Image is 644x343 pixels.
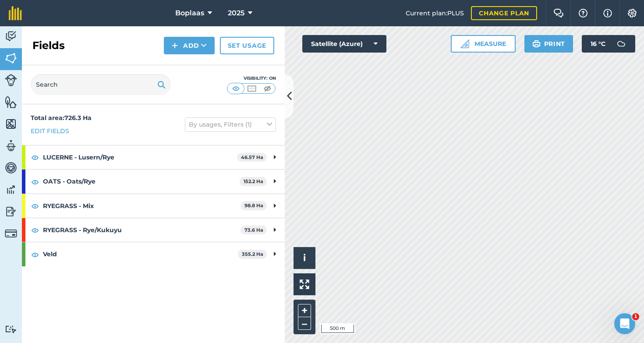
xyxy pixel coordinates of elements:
[632,313,639,320] span: 1
[298,317,311,330] button: –
[220,37,274,54] a: Set usage
[302,35,386,53] button: Satellite (Azure)
[31,114,92,122] strong: Total area : 726.3 Ha
[22,170,285,193] div: OATS - Oats/Rye152.2 Ha
[31,225,39,235] img: svg+xml;base64,PHN2ZyB4bWxucz0iaHR0cDovL3d3dy53My5vcmcvMjAwMC9zdmciIHdpZHRoPSIxOCIgaGVpZ2h0PSIyNC...
[185,117,276,131] button: By usages, Filters (1)
[614,313,635,334] iframe: Intercom live chat
[31,152,39,163] img: svg+xml;base64,PHN2ZyB4bWxucz0iaHR0cDovL3d3dy53My5vcmcvMjAwMC9zdmciIHdpZHRoPSIxOCIgaGVpZ2h0PSIyNC...
[5,161,17,174] img: svg+xml;base64,PD94bWwgdmVyc2lvbj0iMS4wIiBlbmNvZGluZz0idXRmLTgiPz4KPCEtLSBHZW5lcmF0b3I6IEFkb2JlIE...
[244,227,263,233] strong: 73.6 Ha
[227,75,276,82] div: Visibility: On
[5,117,17,131] img: svg+xml;base64,PHN2ZyB4bWxucz0iaHR0cDovL3d3dy53My5vcmcvMjAwMC9zdmciIHdpZHRoPSI1NiIgaGVpZ2h0PSI2MC...
[5,30,17,43] img: svg+xml;base64,PD94bWwgdmVyc2lvbj0iMS4wIiBlbmNvZGluZz0idXRmLTgiPz4KPCEtLSBHZW5lcmF0b3I6IEFkb2JlIE...
[22,145,285,169] div: LUCERNE - Lusern/Rye46.57 Ha
[43,145,237,169] strong: LUCERNE - Lusern/Rye
[246,84,257,93] img: svg+xml;base64,PHN2ZyB4bWxucz0iaHR0cDovL3d3dy53My5vcmcvMjAwMC9zdmciIHdpZHRoPSI1MCIgaGVpZ2h0PSI0MC...
[31,249,39,260] img: svg+xml;base64,PHN2ZyB4bWxucz0iaHR0cDovL3d3dy53My5vcmcvMjAwMC9zdmciIHdpZHRoPSIxOCIgaGVpZ2h0PSIyNC...
[471,6,537,20] a: Change plan
[31,177,39,187] img: svg+xml;base64,PHN2ZyB4bWxucz0iaHR0cDovL3d3dy53My5vcmcvMjAwMC9zdmciIHdpZHRoPSIxOCIgaGVpZ2h0PSIyNC...
[298,304,311,317] button: +
[5,183,17,196] img: svg+xml;base64,PD94bWwgdmVyc2lvbj0iMS4wIiBlbmNvZGluZz0idXRmLTgiPz4KPCEtLSBHZW5lcmF0b3I6IEFkb2JlIE...
[303,252,306,263] span: i
[31,74,171,95] input: Search
[175,8,204,18] span: Boplaas
[524,35,573,53] button: Print
[164,37,215,54] button: Add
[22,194,285,218] div: RYEGRASS - Mix98.8 Ha
[228,8,244,18] span: 2025
[578,9,588,18] img: A question mark icon
[244,202,263,209] strong: 98.8 Ha
[591,35,605,53] span: 16 ° C
[451,35,516,53] button: Measure
[262,84,273,93] img: svg+xml;base64,PHN2ZyB4bWxucz0iaHR0cDovL3d3dy53My5vcmcvMjAwMC9zdmciIHdpZHRoPSI1MCIgaGVpZ2h0PSI0MC...
[5,227,17,240] img: svg+xml;base64,PD94bWwgdmVyc2lvbj0iMS4wIiBlbmNvZGluZz0idXRmLTgiPz4KPCEtLSBHZW5lcmF0b3I6IEFkb2JlIE...
[603,8,612,18] img: svg+xml;base64,PHN2ZyB4bWxucz0iaHR0cDovL3d3dy53My5vcmcvMjAwMC9zdmciIHdpZHRoPSIxNyIgaGVpZ2h0PSIxNy...
[612,35,630,53] img: svg+xml;base64,PD94bWwgdmVyc2lvbj0iMS4wIiBlbmNvZGluZz0idXRmLTgiPz4KPCEtLSBHZW5lcmF0b3I6IEFkb2JlIE...
[43,170,240,193] strong: OATS - Oats/Rye
[5,52,17,65] img: svg+xml;base64,PHN2ZyB4bWxucz0iaHR0cDovL3d3dy53My5vcmcvMjAwMC9zdmciIHdpZHRoPSI1NiIgaGVpZ2h0PSI2MC...
[5,325,17,333] img: svg+xml;base64,PD94bWwgdmVyc2lvbj0iMS4wIiBlbmNvZGluZz0idXRmLTgiPz4KPCEtLSBHZW5lcmF0b3I6IEFkb2JlIE...
[43,194,241,218] strong: RYEGRASS - Mix
[5,74,17,86] img: svg+xml;base64,PD94bWwgdmVyc2lvbj0iMS4wIiBlbmNvZGluZz0idXRmLTgiPz4KPCEtLSBHZW5lcmF0b3I6IEFkb2JlIE...
[5,205,17,218] img: svg+xml;base64,PD94bWwgdmVyc2lvbj0iMS4wIiBlbmNvZGluZz0idXRmLTgiPz4KPCEtLSBHZW5lcmF0b3I6IEFkb2JlIE...
[172,40,178,51] img: svg+xml;base64,PHN2ZyB4bWxucz0iaHR0cDovL3d3dy53My5vcmcvMjAwMC9zdmciIHdpZHRoPSIxNCIgaGVpZ2h0PSIyNC...
[553,9,564,18] img: Two speech bubbles overlapping with the left bubble in the forefront
[460,39,469,48] img: Ruler icon
[582,35,635,53] button: 16 °C
[294,247,315,269] button: i
[230,84,241,93] img: svg+xml;base64,PHN2ZyB4bWxucz0iaHR0cDovL3d3dy53My5vcmcvMjAwMC9zdmciIHdpZHRoPSI1MCIgaGVpZ2h0PSI0MC...
[241,154,263,160] strong: 46.57 Ha
[32,39,65,53] h2: Fields
[31,201,39,211] img: svg+xml;base64,PHN2ZyB4bWxucz0iaHR0cDovL3d3dy53My5vcmcvMjAwMC9zdmciIHdpZHRoPSIxOCIgaGVpZ2h0PSIyNC...
[157,79,166,90] img: svg+xml;base64,PHN2ZyB4bWxucz0iaHR0cDovL3d3dy53My5vcmcvMjAwMC9zdmciIHdpZHRoPSIxOSIgaGVpZ2h0PSIyNC...
[43,242,238,266] strong: Veld
[43,218,241,242] strong: RYEGRASS - Rye/Kukuyu
[406,8,464,18] span: Current plan : PLUS
[9,6,22,20] img: fieldmargin Logo
[244,178,263,184] strong: 152.2 Ha
[532,39,541,49] img: svg+xml;base64,PHN2ZyB4bWxucz0iaHR0cDovL3d3dy53My5vcmcvMjAwMC9zdmciIHdpZHRoPSIxOSIgaGVpZ2h0PSIyNC...
[242,251,263,257] strong: 355.2 Ha
[5,95,17,109] img: svg+xml;base64,PHN2ZyB4bWxucz0iaHR0cDovL3d3dy53My5vcmcvMjAwMC9zdmciIHdpZHRoPSI1NiIgaGVpZ2h0PSI2MC...
[31,126,69,136] a: Edit fields
[627,9,637,18] img: A cog icon
[22,218,285,242] div: RYEGRASS - Rye/Kukuyu73.6 Ha
[5,139,17,152] img: svg+xml;base64,PD94bWwgdmVyc2lvbj0iMS4wIiBlbmNvZGluZz0idXRmLTgiPz4KPCEtLSBHZW5lcmF0b3I6IEFkb2JlIE...
[22,242,285,266] div: Veld355.2 Ha
[300,279,309,289] img: Four arrows, one pointing top left, one top right, one bottom right and the last bottom left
